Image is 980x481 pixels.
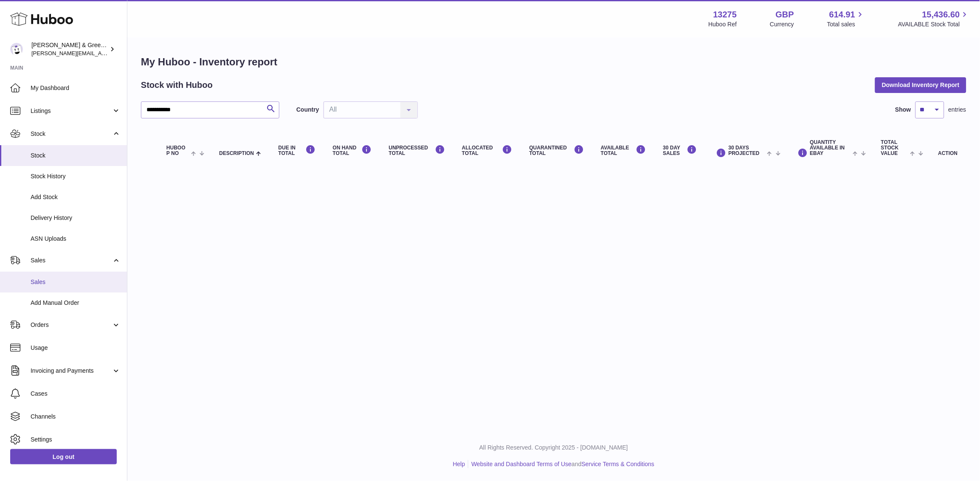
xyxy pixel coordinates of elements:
span: Total stock value [881,140,908,157]
span: Orders [31,321,112,329]
div: 30 DAY SALES [663,145,697,156]
label: Show [896,106,911,114]
div: QUARANTINED Total [529,145,584,156]
span: Stock History [31,172,121,180]
button: Download Inventory Report [875,77,966,93]
span: 30 DAYS PROJECTED [729,145,766,156]
span: Settings [31,436,121,444]
span: Description [219,151,254,156]
div: Currency [770,20,794,28]
span: Sales [31,278,121,286]
li: and [468,460,654,468]
div: DUE IN TOTAL [279,145,316,156]
span: Invoicing and Payments [31,367,112,375]
a: Website and Dashboard Terms of Use [471,461,572,467]
span: Channels [31,413,121,421]
span: Stock [31,130,112,138]
span: Quantity Available in eBay [810,140,851,157]
div: Huboo Ref [709,20,737,28]
div: ON HAND Total [333,145,372,156]
div: Action [938,151,958,156]
span: Cases [31,390,121,398]
span: Add Manual Order [31,299,121,307]
label: Country [296,106,319,114]
div: [PERSON_NAME] & Green Ltd [31,41,108,57]
span: Usage [31,344,121,352]
span: Delivery History [31,214,121,222]
img: ellen@bluebadgecompany.co.uk [10,43,23,56]
span: 614.91 [829,9,855,20]
a: Help [453,461,465,467]
h1: My Huboo - Inventory report [141,55,966,69]
span: Stock [31,152,121,160]
strong: GBP [776,9,794,20]
span: ASN Uploads [31,235,121,243]
span: 15,436.60 [922,9,960,20]
div: ALLOCATED Total [462,145,513,156]
span: Huboo P no [166,145,189,156]
span: Add Stock [31,193,121,201]
span: AVAILABLE Stock Total [898,20,970,28]
span: entries [949,106,966,114]
span: Listings [31,107,112,115]
span: Sales [31,256,112,264]
a: 614.91 Total sales [827,9,865,28]
a: Log out [10,449,117,464]
p: All Rights Reserved. Copyright 2025 - [DOMAIN_NAME] [134,444,973,452]
span: My Dashboard [31,84,121,92]
strong: 13275 [713,9,737,20]
span: Total sales [827,20,865,28]
a: 15,436.60 AVAILABLE Stock Total [898,9,970,28]
a: Service Terms & Conditions [582,461,655,467]
span: [PERSON_NAME][EMAIL_ADDRESS][DOMAIN_NAME] [31,50,170,56]
div: AVAILABLE Total [601,145,646,156]
h2: Stock with Huboo [141,79,213,91]
div: UNPROCESSED Total [389,145,445,156]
